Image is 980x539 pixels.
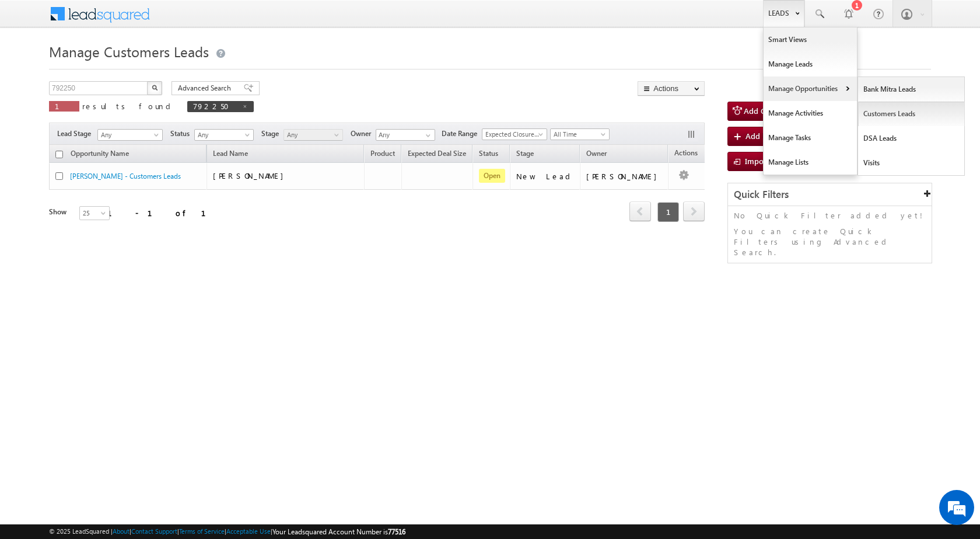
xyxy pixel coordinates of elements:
[159,360,212,375] em: Start Chat
[388,527,405,536] span: 77516
[55,151,63,158] input: Check all records
[586,149,607,158] span: Owner
[657,202,679,222] span: 1
[283,129,343,141] a: Any
[442,128,482,139] span: Date Range
[49,526,405,537] span: © 2025 LeadSquared | | | | |
[473,147,504,162] a: Status
[207,147,254,162] span: Lead Name
[65,147,135,162] a: Opportunity Name
[107,206,220,220] div: 1 - 1 of 1
[745,156,832,166] span: Import Customers Leads
[98,130,159,140] span: Any
[194,129,254,141] a: Any
[15,108,213,350] textarea: Type your message and hit 'Enter'
[516,149,534,158] span: Stage
[193,101,236,111] span: 792250
[402,147,472,162] a: Expected Deal Size
[113,527,129,535] a: About
[638,81,705,96] button: Actions
[668,147,703,162] span: Actions
[195,130,250,140] span: Any
[408,149,466,158] span: Expected Deal Size
[744,106,821,116] span: Add Customers Leads
[629,203,651,221] a: prev
[482,129,543,140] span: Expected Closure Date
[734,210,926,221] p: No Quick Filter added yet!
[370,149,395,158] span: Product
[586,171,663,182] div: [PERSON_NAME]
[629,201,651,221] span: prev
[764,126,857,150] a: Manage Tasks
[152,85,157,91] img: Search
[858,102,965,126] a: Customers Leads
[97,129,163,141] a: Any
[376,129,435,141] input: Type to Search
[213,171,289,180] span: [PERSON_NAME]
[734,226,926,258] p: You can create Quick Filters using Advanced Search.
[71,149,129,158] span: Opportunity Name
[551,129,606,140] span: All Time
[683,203,705,221] a: next
[745,131,797,141] span: Add New Lead
[479,169,505,183] span: Open
[683,201,705,221] span: next
[55,101,73,111] span: 1
[510,147,540,162] a: Stage
[858,77,965,102] a: Bank Mitra Leads
[858,126,965,151] a: DSA Leads
[272,527,405,536] span: Your Leadsquared Account Number is
[261,128,283,139] span: Stage
[764,52,857,76] a: Manage Leads
[858,151,965,175] a: Visits
[351,128,376,139] span: Owner
[82,101,175,111] span: results found
[764,27,857,52] a: Smart Views
[20,61,49,76] img: d_60004797649_company_0_60004797649
[764,76,857,101] a: Manage Opportunities
[419,130,434,141] a: Show All Items
[764,101,857,126] a: Manage Activities
[179,527,225,535] a: Terms of Service
[49,207,70,217] div: Show
[57,128,96,139] span: Lead Stage
[80,208,111,218] span: 25
[178,83,235,93] span: Advanced Search
[79,206,110,220] a: 25
[482,128,547,140] a: Expected Closure Date
[61,61,196,76] div: Chat with us now
[70,172,181,180] a: [PERSON_NAME] - Customers Leads
[226,527,271,535] a: Acceptable Use
[284,130,339,140] span: Any
[170,128,194,139] span: Status
[728,183,932,206] div: Quick Filters
[764,150,857,175] a: Manage Lists
[191,6,219,34] div: Minimize live chat window
[516,171,575,182] div: New Lead
[550,128,610,140] a: All Time
[131,527,177,535] a: Contact Support
[49,42,209,61] span: Manage Customers Leads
